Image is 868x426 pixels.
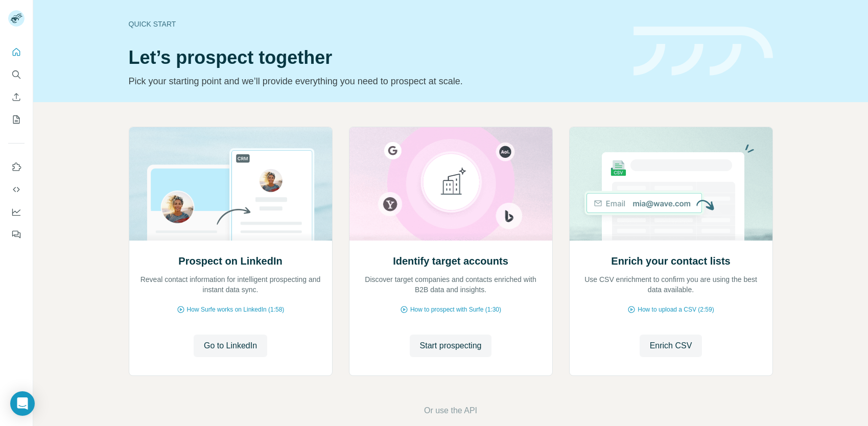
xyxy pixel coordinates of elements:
[129,127,333,241] img: Prospect on LinkedIn
[360,274,542,295] p: Discover target companies and contacts enriched with B2B data and insights.
[178,254,282,268] h2: Prospect on LinkedIn
[8,88,25,106] button: Enrich CSV
[10,391,35,416] div: Open Intercom Messenger
[204,340,257,352] span: Go to LinkedIn
[8,203,25,221] button: Dashboard
[8,225,25,244] button: Feedback
[129,74,621,88] p: Pick your starting point and we’ll provide everything you need to prospect at scale.
[393,254,508,268] h2: Identify target accounts
[640,335,702,357] button: Enrich CSV
[650,340,692,352] span: Enrich CSV
[410,305,501,314] span: How to prospect with Surfe (1:30)
[8,110,25,129] button: My lists
[611,254,730,268] h2: Enrich your contact lists
[8,158,25,176] button: Use Surfe on LinkedIn
[580,274,762,295] p: Use CSV enrichment to confirm you are using the best data available.
[8,180,25,199] button: Use Surfe API
[139,274,322,295] p: Reveal contact information for intelligent prospecting and instant data sync.
[194,335,267,357] button: Go to LinkedIn
[420,340,482,352] span: Start prospecting
[8,43,25,61] button: Quick start
[8,65,25,84] button: Search
[410,335,492,357] button: Start prospecting
[349,127,553,241] img: Identify target accounts
[569,127,773,241] img: Enrich your contact lists
[424,405,477,417] button: Or use the API
[129,48,621,68] h1: Let’s prospect together
[129,19,621,29] div: Quick start
[634,27,773,76] img: banner
[187,305,285,314] span: How Surfe works on LinkedIn (1:58)
[638,305,714,314] span: How to upload a CSV (2:59)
